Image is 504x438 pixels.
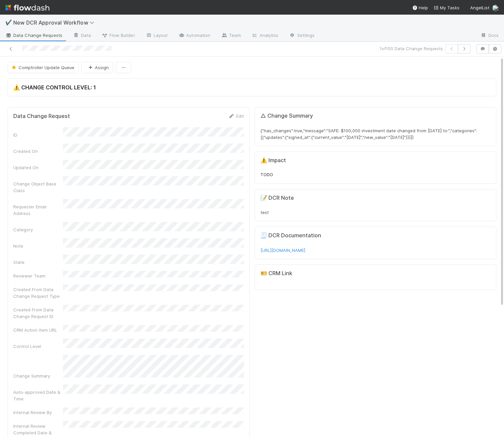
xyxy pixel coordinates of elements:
[5,2,49,13] img: logo-inverted-e16ddd16eac7371096b0.svg
[13,306,63,320] div: Created From Data Change Request ID
[102,32,135,39] span: Flow Builder
[470,5,489,10] span: AngelList
[246,31,284,41] a: Analytics
[13,226,63,233] div: Category
[8,62,79,73] button: Comptroller Update Queue
[260,157,491,164] h5: ⚠️ Impact
[13,164,63,171] div: Updated On
[492,5,499,11] img: avatar_55c8bf04-bdf8-4706-8388-4c62d4787457.png
[5,20,12,25] span: ✔️
[68,31,96,41] a: Data
[96,31,140,41] a: Flow Builder
[13,148,63,155] div: Created On
[13,243,63,249] div: Note
[13,373,63,379] div: Change Summary
[260,232,491,239] h5: 🧾 DCR Documentation
[260,210,269,215] span: test
[260,195,491,201] h5: 📝 DCR Note
[380,45,443,52] span: 1 of 100 Data Change Requests
[13,343,63,350] div: Control Level
[13,203,63,217] div: Requester Email Address
[13,389,63,402] div: Auto-approved Date & Time
[412,4,428,11] div: Help
[13,259,63,266] div: State
[284,31,320,41] a: Settings
[13,327,63,333] div: CRM Action Item URL
[13,132,63,138] div: ID
[13,286,63,299] div: Created From Data Change Request Type
[260,270,491,277] h5: 🎫 CRM Link
[5,32,62,39] span: Data Change Requests
[260,113,491,119] h5: △ Change Summary
[228,113,244,119] a: Edit
[13,180,63,194] div: Change Object Base Class
[260,248,305,253] a: [URL][DOMAIN_NAME]
[81,62,113,73] button: Assign
[140,31,173,41] a: Layout
[216,31,246,41] a: Team
[475,31,504,41] a: Docs
[260,128,477,140] span: {"has_changes":true,"message":"SAFE: $100,000 investment date changed from [DATE] to:","categorie...
[433,5,460,10] span: My Tasks
[260,171,491,178] p: TODO
[433,4,460,11] a: My Tasks
[13,273,63,279] div: Reviewer Team
[173,31,216,41] a: Automation
[13,409,63,416] div: Internal Review By
[13,19,98,26] span: New DCR Approval Workflow
[13,84,491,91] h3: ⚠️ CHANGE CONTROL LEVEL: 1
[11,65,74,70] span: Comptroller Update Queue
[13,113,70,120] h5: Data Change Request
